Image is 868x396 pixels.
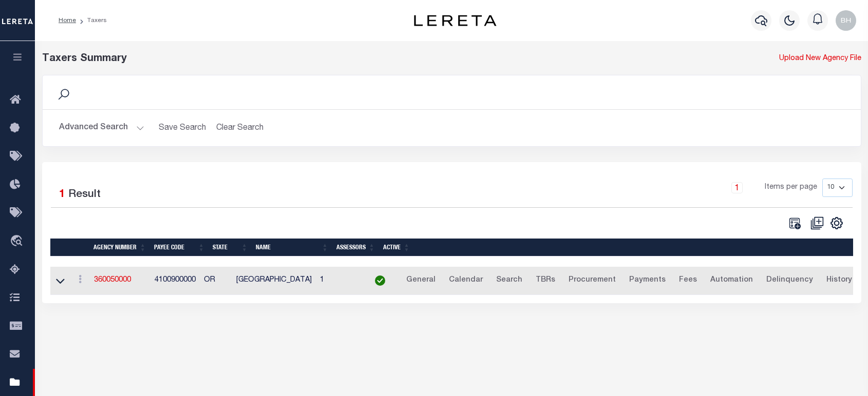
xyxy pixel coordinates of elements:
td: 4100900000 [150,267,200,295]
th: Agency Number: activate to sort column ascending [89,239,150,256]
a: Calendar [444,272,487,289]
a: Automation [706,272,758,289]
a: Procurement [564,272,620,289]
th: Name: activate to sort column ascending [252,239,332,256]
a: History [822,272,857,289]
a: 360050000 [94,276,131,284]
a: Home [59,17,76,24]
td: 1 [316,267,363,295]
th: Assessors: activate to sort column ascending [332,239,379,256]
img: svg+xml;base64,PHN2ZyB4bWxucz0iaHR0cDovL3d3dy53My5vcmcvMjAwMC9zdmciIHBvaW50ZXItZXZlbnRzPSJub25lIi... [836,10,856,31]
td: OR [200,267,232,295]
th: Payee Code: activate to sort column ascending [150,239,209,256]
a: Upload New Agency File [779,53,861,65]
i: travel_explore [10,235,26,248]
a: 1 [731,182,743,193]
button: Save Search [153,118,212,138]
a: Payments [625,272,670,289]
button: Clear Search [212,118,268,138]
a: Search [492,272,527,289]
td: [GEOGRAPHIC_DATA] [232,267,316,295]
span: Items per page [765,182,817,193]
li: Taxers [76,16,107,25]
a: TBRs [531,272,560,289]
span: 1 [59,189,65,200]
th: Active: activate to sort column ascending [379,239,414,256]
th: State: activate to sort column ascending [209,239,252,256]
a: Fees [674,272,702,289]
img: logo-dark.svg [414,15,496,26]
img: check-icon-green.svg [375,275,385,286]
div: Taxers Summary [42,51,653,67]
a: Delinquency [762,272,818,289]
a: General [402,272,440,289]
label: Result [68,187,101,203]
th: &nbsp; [414,239,855,256]
button: Advanced Search [59,118,144,138]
